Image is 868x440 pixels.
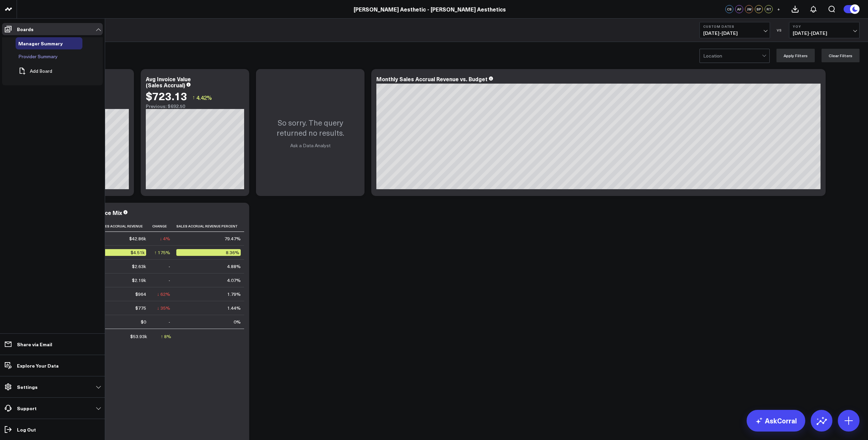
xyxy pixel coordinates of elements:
[793,30,856,36] span: [DATE] - [DATE]
[176,249,241,256] div: 8.36%
[16,64,52,79] button: Add Board
[18,40,63,47] span: Manager Summary
[263,117,358,138] p: So sorry. The query returned no results.
[157,305,170,311] div: ↓ 35%
[169,277,170,284] div: -
[776,49,815,62] button: Apply Filters
[773,28,786,32] div: VS
[755,5,763,13] div: SP
[17,405,37,411] p: Support
[227,291,241,298] div: 1.79%
[290,142,331,149] a: Ask a Data Analyst
[789,22,860,38] button: YoY[DATE]-[DATE]
[234,318,241,325] div: 0%
[18,54,58,59] a: Provider Summary
[132,263,146,270] div: $2.63k
[169,263,170,270] div: -
[703,24,766,28] b: Custom Dates
[146,104,244,109] div: Previous: $692.50
[376,75,488,83] div: Monthly Sales Accrual Revenue vs. Budget
[793,24,856,28] b: YoY
[2,423,103,436] a: Log Out
[196,94,212,101] span: 4.42%
[154,249,170,256] div: ↑ 175%
[747,410,805,432] a: AskCorral
[17,26,34,32] p: Boards
[146,90,187,102] div: $723.13
[192,93,195,102] span: ↑
[157,291,170,298] div: ↓ 62%
[18,41,63,46] a: Manager Summary
[17,384,38,390] p: Settings
[130,333,147,340] div: $53.93k
[17,363,59,368] p: Explore Your Data
[152,221,176,232] th: Change
[176,221,247,232] th: Sales Accrual Revenue Percent
[227,277,241,284] div: 4.07%
[774,5,783,13] button: +
[17,342,52,347] p: Share via Email
[745,5,753,13] div: JW
[135,305,146,311] div: $775
[735,5,743,13] div: AF
[699,22,770,38] button: Custom Dates[DATE]-[DATE]
[17,427,36,432] p: Log Out
[725,5,733,13] div: CS
[227,263,241,270] div: 4.88%
[354,5,506,13] a: [PERSON_NAME] Aesthetic - [PERSON_NAME] Aesthetics
[132,277,146,284] div: $2.19k
[98,221,152,232] th: Sales Accrual Revenue
[224,235,241,242] div: 79.47%
[227,305,241,311] div: 1.44%
[160,235,170,242] div: ↓ 4%
[169,318,170,325] div: -
[18,53,58,60] span: Provider Summary
[146,75,191,89] div: Avg Invoice Value (Sales Accrual)
[129,235,146,242] div: $42.86k
[765,5,773,13] div: RT
[98,249,146,256] div: $4.51k
[135,291,146,298] div: $964
[141,318,146,325] div: $0
[703,30,766,36] span: [DATE] - [DATE]
[777,7,780,12] span: +
[822,49,860,62] button: Clear Filters
[161,333,171,340] div: ↑ 8%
